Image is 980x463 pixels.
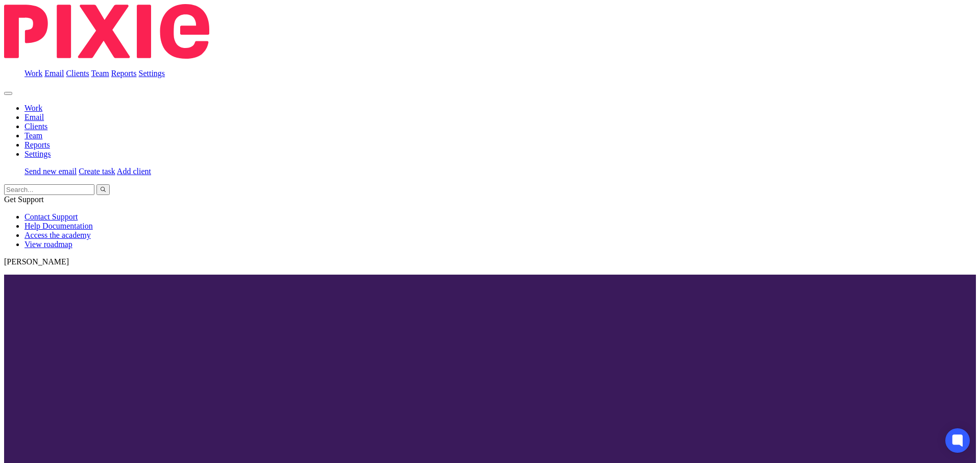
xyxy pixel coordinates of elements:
[24,212,78,221] a: Contact Support
[4,257,976,266] p: [PERSON_NAME]
[4,195,44,204] span: Get Support
[66,69,89,78] a: Clients
[24,104,42,112] a: Work
[24,167,77,176] a: Send new email
[44,69,64,78] a: Email
[24,131,42,140] a: Team
[24,240,72,249] a: View roadmap
[139,69,165,78] a: Settings
[111,69,137,78] a: Reports
[24,113,44,121] a: Email
[96,184,110,195] button: Search
[24,222,93,230] a: Help Documentation
[24,122,47,131] a: Clients
[79,167,115,176] a: Create task
[4,184,94,195] input: Search
[24,231,91,239] a: Access the academy
[117,167,151,176] a: Add client
[4,4,209,59] img: Pixie
[24,69,42,78] a: Work
[24,140,50,149] a: Reports
[24,150,51,158] a: Settings
[91,69,109,78] a: Team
